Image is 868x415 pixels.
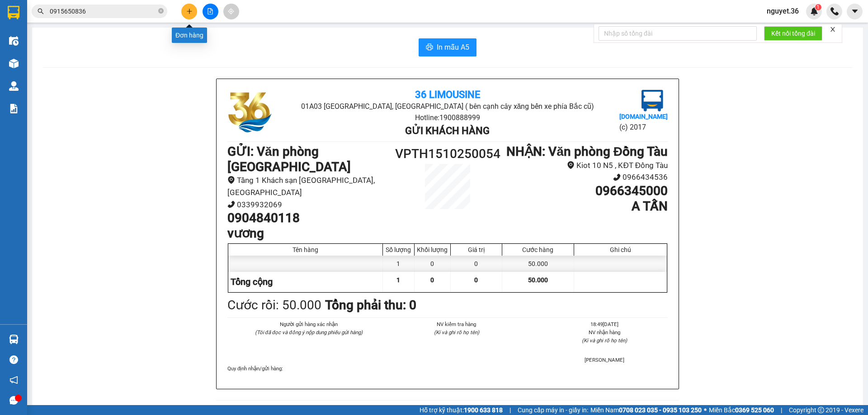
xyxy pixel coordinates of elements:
li: 01A03 [GEOGRAPHIC_DATA], [GEOGRAPHIC_DATA] ( bên cạnh cây xăng bến xe phía Bắc cũ) [301,101,594,112]
h1: 0904840118 [227,210,392,226]
img: solution-icon [9,104,19,113]
div: 1 [383,256,415,272]
span: message [9,396,18,405]
strong: 0369 525 060 [735,406,774,414]
img: warehouse-icon [9,36,19,46]
img: logo.jpg [227,90,273,135]
sup: 1 [815,4,821,10]
b: GỬI : Văn phòng [GEOGRAPHIC_DATA] [227,144,351,174]
span: Tổng cộng [231,276,273,287]
li: Hotline: 1900888999 [301,112,594,123]
span: environment [227,176,235,184]
li: 18:49[DATE] [542,320,668,328]
span: Kết nối tổng đài [771,28,815,38]
img: logo-vxr [8,6,19,19]
span: plus [186,8,193,14]
span: 1 [396,276,400,284]
span: nguyet.36 [759,5,806,17]
i: (Kí và ghi rõ họ tên) [582,337,627,344]
li: 0339932069 [227,199,392,211]
span: phone [227,201,235,208]
button: caret-down [847,4,863,19]
b: 36 Limousine [415,89,480,100]
img: icon-new-feature [810,7,818,15]
span: copyright [818,407,824,413]
h1: A TẤN [503,199,668,214]
b: Tổng phải thu: 0 [325,298,416,312]
li: 01A03 [GEOGRAPHIC_DATA], [GEOGRAPHIC_DATA] ( bên cạnh cây xăng bến xe phía Bắc cũ) [50,22,205,56]
span: 50.000 [528,276,548,284]
li: Tầng 1 Khách sạn [GEOGRAPHIC_DATA], [GEOGRAPHIC_DATA] [227,174,392,198]
div: 50.000 [502,256,574,272]
li: NV kiểm tra hàng [393,320,519,328]
i: (Tôi đã đọc và đồng ý nộp dung phiếu gửi hàng) [255,329,363,336]
b: [DOMAIN_NAME] [619,113,668,120]
li: Hotline: 1900888999 [50,56,205,67]
img: warehouse-icon [9,81,19,91]
b: 36 Limousine [95,10,160,22]
button: plus [181,4,197,19]
b: Gửi khách hàng [405,125,490,136]
div: Quy định nhận/gửi hàng : [227,364,668,373]
span: search [38,8,44,14]
strong: 1900 633 818 [464,406,503,414]
span: 1 [816,4,820,10]
button: printerIn mẫu A5 [419,38,476,56]
span: Cung cấp máy in - giấy in: [518,405,588,415]
span: aim [228,8,234,14]
img: warehouse-icon [9,59,19,68]
li: 0966434536 [503,171,668,183]
span: Miền Bắc [709,405,774,415]
li: (c) 2017 [619,121,668,133]
strong: 0708 023 035 - 0935 103 250 [619,406,702,414]
button: file-add [203,4,218,19]
span: file-add [207,8,213,14]
span: environment [567,161,575,169]
span: ⚪️ [704,408,707,412]
span: 0 [474,276,478,284]
div: 0 [451,256,502,272]
span: phone [613,173,621,181]
button: Kết nối tổng đài [764,26,822,41]
button: aim [223,4,239,19]
div: 0 [415,256,451,272]
span: | [509,405,511,415]
img: logo.jpg [642,90,663,112]
span: notification [9,376,18,384]
span: | [781,405,782,415]
h1: 0966345000 [503,183,668,199]
div: Giá trị [453,246,500,253]
span: close-circle [158,8,164,14]
img: phone-icon [830,7,839,15]
span: Miền Nam [590,405,702,415]
h1: VPTH1510250054 [392,144,503,164]
div: Ghi chú [576,246,665,253]
li: Kiot 10 N5 , KĐT Đồng Tàu [503,159,668,172]
div: Cước hàng [505,246,571,253]
span: caret-down [851,7,859,15]
li: [PERSON_NAME] [542,356,668,364]
span: close [830,26,836,33]
h1: vương [227,226,392,241]
b: NHẬN : Văn phòng Đồng Tàu [506,144,668,159]
div: Tên hàng [231,246,380,253]
div: Số lượng [385,246,412,253]
span: close-circle [158,7,164,16]
i: (Kí và ghi rõ họ tên) [434,329,479,336]
div: Cước rồi : 50.000 [227,295,321,315]
li: NV nhận hàng [542,328,668,336]
li: Người gửi hàng xác nhận [245,320,372,328]
span: In mẫu A5 [437,42,469,53]
div: Khối lượng [417,246,448,253]
span: printer [426,43,433,52]
img: logo.jpg [11,11,57,56]
span: 0 [430,276,434,284]
div: Đơn hàng [172,28,207,43]
img: warehouse-icon [9,335,19,344]
input: Tìm tên, số ĐT hoặc mã đơn [50,6,156,16]
input: Nhập số tổng đài [599,26,757,41]
span: Hỗ trợ kỹ thuật: [420,405,503,415]
span: question-circle [9,355,18,364]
